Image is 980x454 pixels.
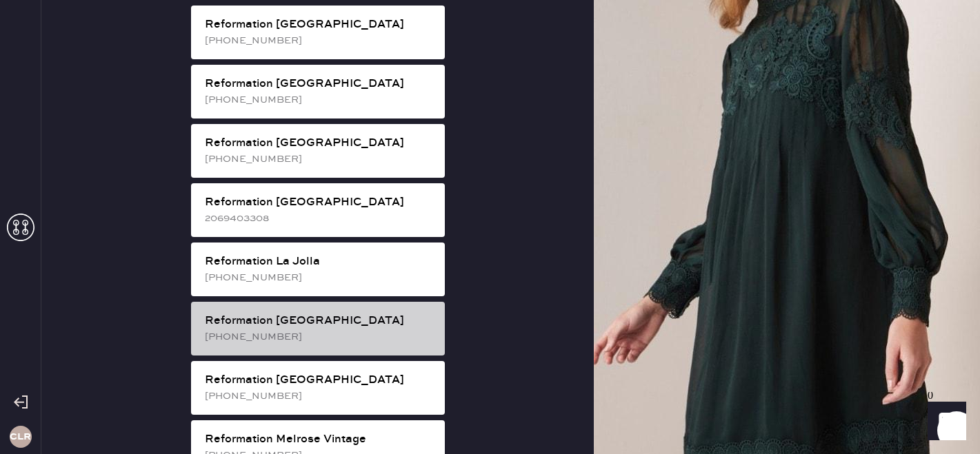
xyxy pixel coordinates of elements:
[205,194,434,211] div: Reformation [GEOGRAPHIC_DATA]
[205,431,434,448] div: Reformation Melrose Vintage
[205,270,434,285] div: [PHONE_NUMBER]
[44,242,126,260] td: 918202
[44,100,933,116] div: Order # 81926
[205,372,434,389] div: Reformation [GEOGRAPHIC_DATA]
[205,135,434,152] div: Reformation [GEOGRAPHIC_DATA]
[205,33,434,48] div: [PHONE_NUMBER]
[126,224,881,242] th: Description
[881,242,933,260] td: 1
[44,224,126,242] th: ID
[44,154,933,203] div: # 88738 [PERSON_NAME] [PERSON_NAME] [EMAIL_ADDRESS][DOMAIN_NAME]
[126,242,881,260] td: Sleeved Top - Reformation - [PERSON_NAME] Linen Top Black - Size: 8
[205,17,434,33] div: Reformation [GEOGRAPHIC_DATA]
[44,137,933,154] div: Customer information
[205,76,434,92] div: Reformation [GEOGRAPHIC_DATA]
[10,432,31,442] h3: CLR
[881,224,933,242] th: QTY
[914,392,974,451] iframe: Front Chat
[205,329,434,344] div: [PHONE_NUMBER]
[205,92,434,107] div: [PHONE_NUMBER]
[205,389,434,404] div: [PHONE_NUMBER]
[205,254,434,270] div: Reformation La Jolla
[205,211,434,226] div: 2069403308
[44,83,933,100] div: Packing list
[205,313,434,329] div: Reformation [GEOGRAPHIC_DATA]
[205,152,434,167] div: [PHONE_NUMBER]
